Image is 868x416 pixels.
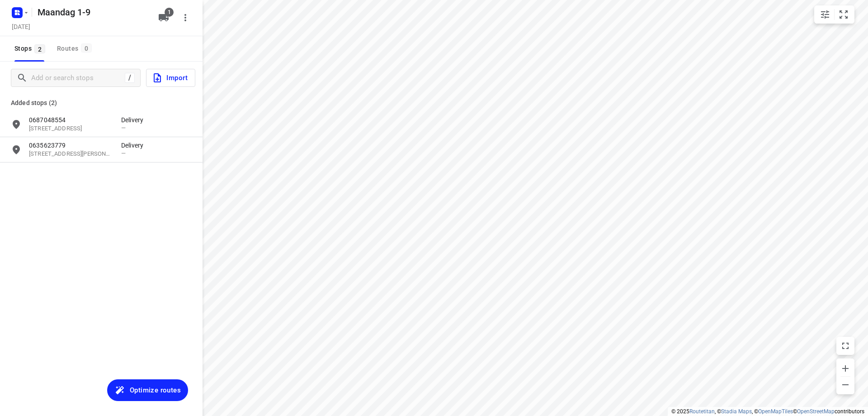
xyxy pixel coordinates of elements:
[146,69,195,87] button: Import
[29,141,112,150] p: 0635623779
[671,408,864,415] li: © 2025 , © , © © contributors
[816,5,834,24] button: Map settings
[176,9,194,27] button: More
[57,43,94,54] div: Routes
[721,408,752,415] a: Stadia Maps
[758,408,793,415] a: OpenMapTiles
[121,124,126,131] span: —
[130,384,181,396] span: Optimize routes
[141,69,195,87] a: Import
[125,73,135,83] div: /
[165,8,174,17] span: 1
[835,5,853,24] button: Fit zoom
[689,408,715,415] a: Routetitan
[797,408,835,415] a: OpenStreetMap
[14,43,48,54] span: Stops
[31,71,125,85] input: Add or search stops
[29,150,112,158] p: 72 Bertus Aafjeshove, 3437 JN, Nieuwegein, NL
[814,5,854,24] div: small contained button group
[121,115,148,124] p: Delivery
[107,379,188,401] button: Optimize routes
[29,124,112,133] p: [STREET_ADDRESS]
[81,43,92,53] span: 0
[121,141,148,150] p: Delivery
[34,5,151,19] h5: Maandag 1-9
[8,21,34,32] h5: Project date
[155,9,173,27] button: 1
[152,72,188,84] span: Import
[11,97,192,108] p: Added stops (2)
[29,115,112,124] p: 0687048554
[34,44,45,53] span: 2
[121,150,126,157] span: —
